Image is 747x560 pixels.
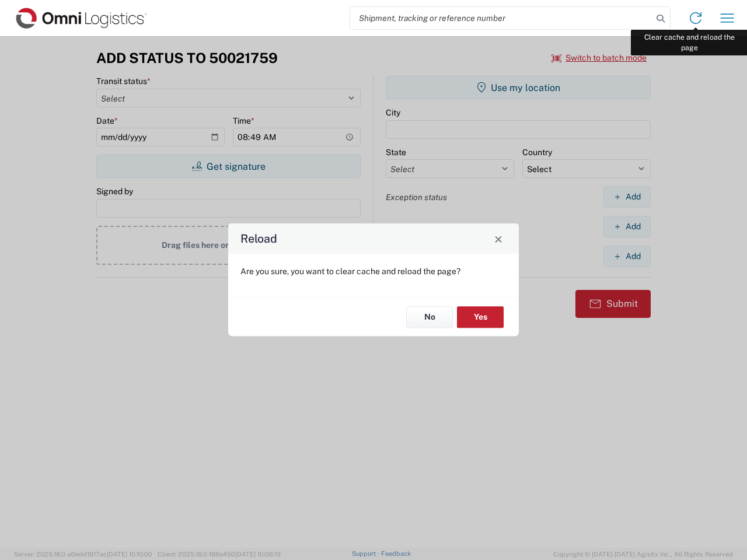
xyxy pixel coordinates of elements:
button: Close [490,230,507,247]
input: Shipment, tracking or reference number [350,7,652,29]
button: No [406,306,453,328]
p: Are you sure, you want to clear cache and reload the page? [240,266,507,276]
button: Yes [457,306,504,328]
h4: Reload [240,230,277,247]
